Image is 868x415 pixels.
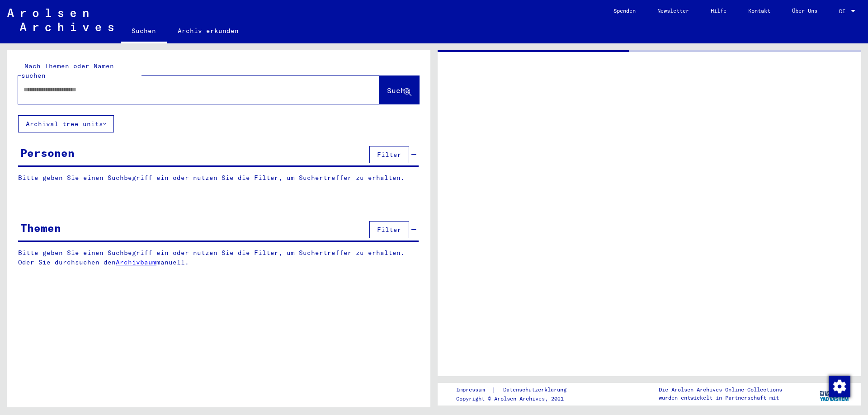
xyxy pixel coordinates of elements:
button: Suche [379,76,419,104]
p: Bitte geben Sie einen Suchbegriff ein oder nutzen Sie die Filter, um Suchertreffer zu erhalten. O... [18,248,419,267]
button: Filter [369,146,409,163]
img: Zustimmung ändern [829,376,850,397]
div: Themen [20,220,61,236]
img: Arolsen_neg.svg [7,9,113,31]
mat-label: Nach Themen oder Namen suchen [21,62,114,80]
span: DE [839,8,849,14]
button: Archival tree units [18,115,114,132]
span: Filter [377,151,401,159]
p: Die Arolsen Archives Online-Collections [659,386,782,394]
p: wurden entwickelt in Partnerschaft mit [659,394,782,402]
a: Archivbaum [116,258,156,266]
p: Copyright © Arolsen Archives, 2021 [456,395,577,403]
p: Bitte geben Sie einen Suchbegriff ein oder nutzen Sie die Filter, um Suchertreffer zu erhalten. [18,173,419,183]
a: Impressum [456,385,492,395]
span: Filter [377,226,401,234]
a: Suchen [121,20,167,43]
span: Suche [387,86,410,95]
a: Datenschutzerklärung [496,385,577,395]
img: yv_logo.png [818,382,852,405]
button: Filter [369,221,409,238]
div: Zustimmung ändern [828,375,850,397]
div: | [456,385,577,395]
a: Archiv erkunden [167,20,250,42]
div: Personen [20,145,75,161]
